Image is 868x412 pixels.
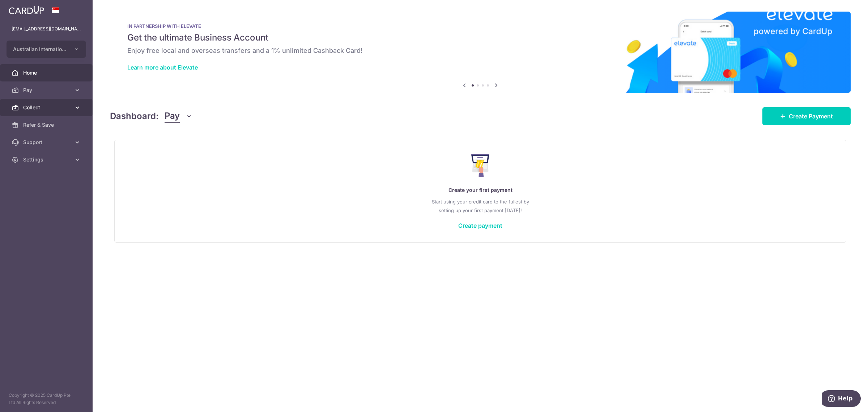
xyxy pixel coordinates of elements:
span: Pay [23,87,71,94]
button: Pay [165,109,192,123]
span: Create Payment [789,112,833,121]
span: Settings [23,156,71,163]
p: IN PARTNERSHIP WITH ELEVATE [127,23,833,29]
a: Create Payment [762,107,851,125]
button: Australian International School Pte Ltd [7,41,86,58]
span: Australian International School Pte Ltd [13,46,67,53]
h5: Get the ultimate Business Account [127,32,833,43]
a: Learn more about Elevate [127,64,198,71]
img: Renovation banner [110,12,851,93]
h6: Enjoy free local and overseas transfers and a 1% unlimited Cashback Card! [127,46,833,55]
p: Create your first payment [129,186,831,194]
iframe: Opens a widget where you can find more information [822,390,861,408]
span: Home [23,69,71,76]
span: Refer & Save [23,121,71,129]
img: CardUp [9,6,44,14]
p: Start using your credit card to the fullest by setting up your first payment [DATE]! [129,197,831,215]
img: Make Payment [471,154,490,177]
span: Support [23,139,71,146]
span: Collect [23,104,71,111]
p: [EMAIL_ADDRESS][DOMAIN_NAME] [12,25,81,33]
a: Create payment [458,222,502,229]
h4: Dashboard: [110,110,159,123]
span: Pay [165,109,180,123]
